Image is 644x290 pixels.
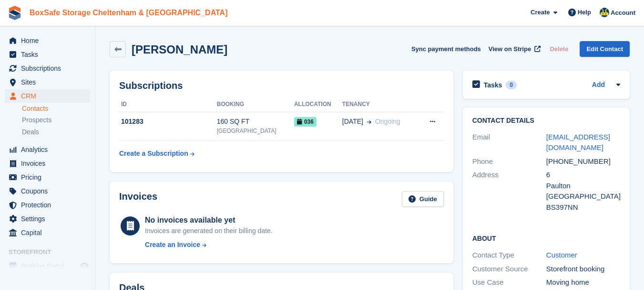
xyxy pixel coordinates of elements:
[119,97,217,112] th: ID
[5,226,90,239] a: menu
[472,250,546,261] div: Contact Type
[546,251,577,259] a: Customer
[22,127,90,137] a: Deals
[5,48,90,61] a: menu
[546,156,620,167] div: [PHONE_NUMBER]
[119,145,194,162] a: Create a Subscription
[5,75,90,89] a: menu
[472,264,546,275] div: Customer Source
[592,80,605,91] a: Add
[5,171,90,184] a: menu
[145,240,273,250] a: Create an Invoice
[411,41,481,57] button: Sync payment methods
[21,62,78,75] span: Subscriptions
[5,62,90,75] a: menu
[472,117,620,125] h2: Contact Details
[546,133,610,152] a: [EMAIL_ADDRESS][DOMAIN_NAME]
[342,97,418,112] th: Tenancy
[5,198,90,212] a: menu
[21,171,78,184] span: Pricing
[472,156,546,167] div: Phone
[21,75,78,89] span: Sites
[342,117,363,127] span: [DATE]
[21,198,78,212] span: Protection
[5,212,90,226] a: menu
[79,260,90,272] a: Preview store
[8,6,22,20] img: stora-icon-8386f47178a22dfd0bd8f6a31ec36ba5ce8667c1dd55bd0f319d3a0aa187defe.svg
[489,44,531,54] span: View on Stripe
[145,215,273,226] div: No invoices available yet
[294,117,317,127] span: 036
[21,89,78,103] span: CRM
[375,118,400,125] span: Ongoing
[472,277,546,288] div: Use Case
[546,202,620,213] div: BS397NN
[546,277,620,288] div: Moving home
[294,97,342,112] th: Allocation
[21,157,78,170] span: Invoices
[5,259,90,273] a: menu
[22,115,90,125] a: Prospects
[22,116,51,125] span: Prospects
[484,81,502,89] h2: Tasks
[546,264,620,275] div: Storefront booking
[21,212,78,226] span: Settings
[546,181,620,192] div: Paulton
[506,81,517,89] div: 0
[600,8,609,17] img: Kim Virabi
[472,233,620,243] h2: About
[485,41,542,57] a: View on Stripe
[21,48,78,61] span: Tasks
[472,170,546,213] div: Address
[402,191,444,207] a: Guide
[21,259,78,273] span: Booking Portal
[145,226,273,236] div: Invoices are generated on their billing date.
[5,34,90,47] a: menu
[26,5,231,21] a: BoxSafe Storage Cheltenham & [GEOGRAPHIC_DATA]
[119,191,157,207] h2: Invoices
[217,97,294,112] th: Booking
[22,104,90,113] a: Contacts
[472,132,546,153] div: Email
[5,143,90,156] a: menu
[546,191,620,202] div: [GEOGRAPHIC_DATA]
[22,128,39,137] span: Deals
[21,34,78,47] span: Home
[21,184,78,198] span: Coupons
[119,117,217,127] div: 101283
[531,8,550,17] span: Create
[580,41,630,57] a: Edit Contact
[21,226,78,239] span: Capital
[5,89,90,103] a: menu
[21,143,78,156] span: Analytics
[546,41,572,57] button: Delete
[5,157,90,170] a: menu
[611,8,635,18] span: Account
[217,127,294,135] div: [GEOGRAPHIC_DATA]
[578,8,591,17] span: Help
[119,149,188,159] div: Create a Subscription
[5,184,90,198] a: menu
[145,240,200,250] div: Create an Invoice
[132,43,227,56] h2: [PERSON_NAME]
[9,247,95,257] span: Storefront
[119,80,444,91] h2: Subscriptions
[217,117,294,127] div: 160 SQ FT
[546,170,620,181] div: 6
